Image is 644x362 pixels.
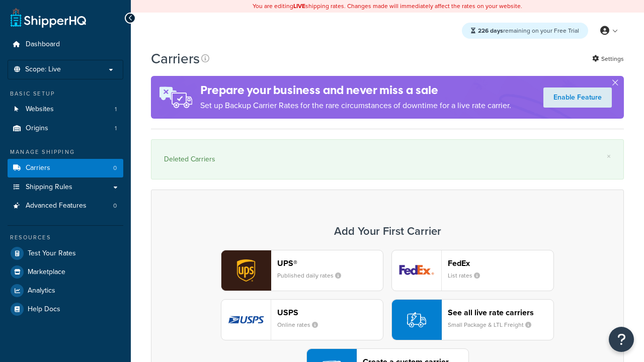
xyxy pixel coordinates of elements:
[26,105,54,114] span: Websites
[8,35,123,54] a: Dashboard
[28,249,76,258] span: Test Your Rates
[8,148,123,156] div: Manage Shipping
[448,258,553,268] header: FedEx
[115,124,117,133] span: 1
[221,300,271,340] img: usps logo
[151,49,200,68] h1: Carriers
[391,299,554,340] button: See all live rate carriersSmall Package & LTL Freight
[26,164,50,172] span: Carriers
[221,250,383,291] button: ups logoUPS®Published daily rates
[8,159,123,177] a: Carriers 0
[8,233,123,242] div: Resources
[8,159,123,177] li: Carriers
[113,164,117,172] span: 0
[478,26,503,35] strong: 226 days
[11,8,86,28] a: ShipperHQ Home
[26,183,72,192] span: Shipping Rules
[391,250,554,291] button: fedEx logoFedExList rates
[448,271,488,280] small: List rates
[221,299,383,340] button: usps logoUSPSOnline rates
[113,202,117,210] span: 0
[8,197,123,215] a: Advanced Features 0
[162,225,613,237] h3: Add Your First Carrier
[151,76,200,119] img: ad-rules-rateshop-fe6ec290ccb7230408bd80ed9643f0289d75e0ffd9eb532fc0e269fcd187b520.png
[592,52,624,66] a: Settings
[8,263,123,281] a: Marketplace
[448,320,539,329] small: Small Package & LTL Freight
[407,310,426,329] img: icon-carrier-liverate-becf4550.svg
[8,89,123,98] div: Basic Setup
[28,268,65,277] span: Marketplace
[200,99,511,113] p: Set up Backup Carrier Rates for the rare circumstances of downtime for a live rate carrier.
[164,152,611,166] div: Deleted Carriers
[28,305,60,314] span: Help Docs
[28,287,55,295] span: Analytics
[26,124,48,133] span: Origins
[8,100,123,119] a: Websites 1
[8,197,123,215] li: Advanced Features
[221,250,271,291] img: ups logo
[607,152,611,160] a: ×
[8,300,123,318] a: Help Docs
[115,105,117,114] span: 1
[277,320,326,329] small: Online rates
[277,271,349,280] small: Published daily rates
[8,100,123,119] li: Websites
[8,119,123,138] a: Origins 1
[462,23,588,39] div: remaining on your Free Trial
[392,250,441,291] img: fedEx logo
[8,119,123,138] li: Origins
[543,87,612,108] a: Enable Feature
[293,2,305,11] b: LIVE
[200,82,511,99] h4: Prepare your business and never miss a sale
[25,65,61,74] span: Scope: Live
[26,40,60,49] span: Dashboard
[8,244,123,262] a: Test Your Rates
[277,258,383,268] header: UPS®
[8,282,123,300] a: Analytics
[26,202,87,210] span: Advanced Features
[277,308,383,317] header: USPS
[448,308,553,317] header: See all live rate carriers
[8,178,123,197] a: Shipping Rules
[609,327,634,352] button: Open Resource Center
